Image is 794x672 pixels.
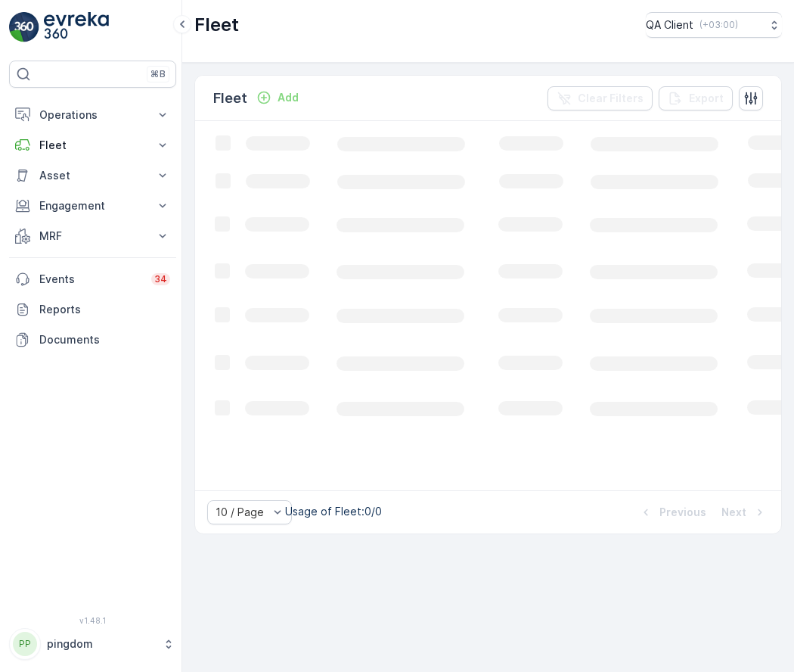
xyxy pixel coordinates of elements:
[39,332,170,347] p: Documents
[659,86,733,110] button: Export
[637,503,708,521] button: Previous
[213,88,247,109] p: Fleet
[9,160,176,191] button: Asset
[150,68,166,80] p: ⌘B
[39,168,146,183] p: Asset
[646,12,782,38] button: QA Client(+03:00)
[9,616,176,625] span: v 1.48.1
[646,17,693,33] p: QA Client
[721,505,746,520] p: Next
[720,503,769,521] button: Next
[699,19,738,31] p: ( +03:00 )
[39,302,170,317] p: Reports
[689,91,724,106] p: Export
[44,12,109,42] img: logo_light-DOdMpM7g.png
[9,264,176,294] a: Events34
[9,294,176,325] a: Reports
[9,628,176,660] button: PPpingdom
[39,229,146,244] p: MRF
[154,273,167,285] p: 34
[9,100,176,130] button: Operations
[9,130,176,160] button: Fleet
[9,325,176,355] a: Documents
[39,272,142,287] p: Events
[39,107,146,123] p: Operations
[547,86,653,110] button: Clear Filters
[578,91,644,106] p: Clear Filters
[9,221,176,251] button: MRF
[9,191,176,221] button: Engagement
[39,138,146,153] p: Fleet
[250,89,305,107] button: Add
[13,632,37,656] div: PP
[278,90,299,105] p: Add
[285,504,382,519] p: Usage of Fleet : 0/0
[9,12,39,42] img: logo
[659,505,706,520] p: Previous
[47,636,155,652] p: pingdom
[39,198,146,213] p: Engagement
[194,13,239,37] p: Fleet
